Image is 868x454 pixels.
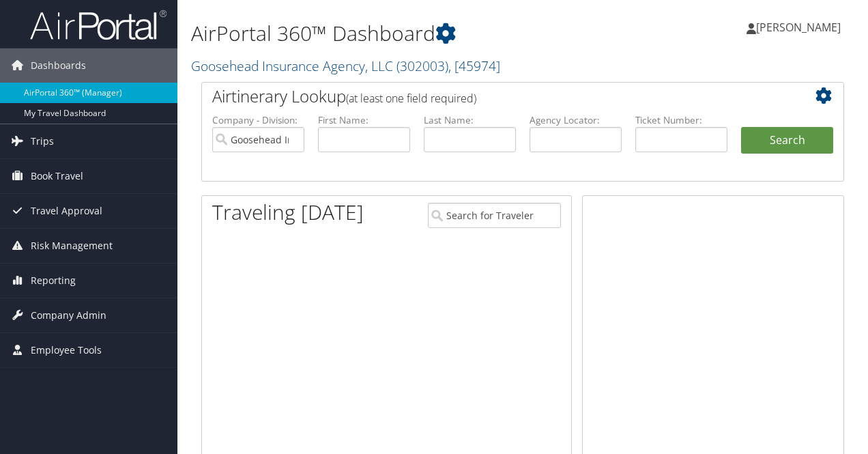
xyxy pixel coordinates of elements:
[31,298,106,332] span: Company Admin
[31,264,76,298] span: Reporting
[31,159,83,193] span: Book Travel
[318,113,410,127] label: First Name:
[756,20,841,35] span: [PERSON_NAME]
[191,19,633,48] h1: AirPortal 360™ Dashboard
[424,113,516,127] label: Last Name:
[31,229,113,263] span: Risk Management
[30,9,167,41] img: airportal-logo.png
[428,203,562,228] input: Search for Traveler
[191,57,500,75] a: Goosehead Insurance Agency, LLC
[346,91,476,106] span: (at least one field required)
[448,57,500,75] span: , [ 45974 ]
[635,113,727,127] label: Ticket Number:
[31,48,86,83] span: Dashboards
[31,333,102,367] span: Employee Tools
[31,194,102,228] span: Travel Approval
[31,124,54,158] span: Trips
[747,7,854,48] a: [PERSON_NAME]
[741,127,833,154] button: Search
[212,198,364,227] h1: Traveling [DATE]
[212,113,304,127] label: Company - Division:
[212,85,780,108] h2: Airtinerary Lookup
[396,57,448,75] span: ( 302003 )
[530,113,622,127] label: Agency Locator:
